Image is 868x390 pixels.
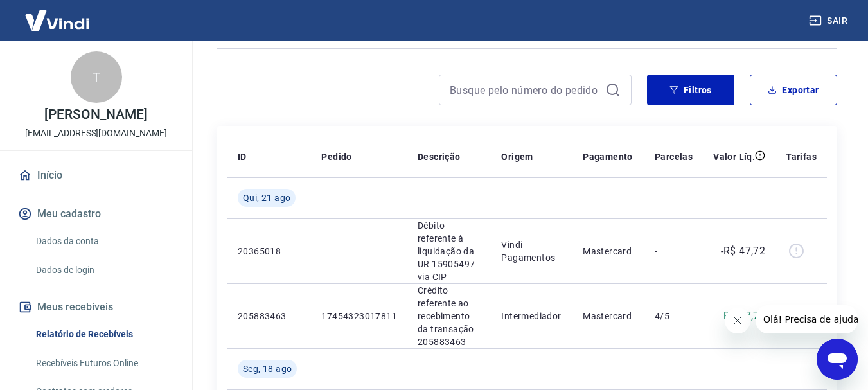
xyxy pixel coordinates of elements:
iframe: Mensagem da empresa [756,305,858,333]
p: Débito referente à liquidação da UR 15905497 via CIP [418,219,481,283]
p: 205883463 [238,310,301,323]
p: [EMAIL_ADDRESS][DOMAIN_NAME] [25,127,167,140]
p: -R$ 47,72 [721,244,766,259]
p: 4/5 [655,310,693,323]
p: 17454323017811 [321,310,397,323]
a: Dados de login [31,257,177,283]
a: Recebíveis Futuros Online [31,350,177,377]
p: Origem [501,150,533,163]
button: Meus recebíveis [15,293,177,321]
p: Mastercard [583,310,634,323]
p: Vindi Pagamentos [501,238,562,264]
div: T [71,51,122,103]
iframe: Botão para abrir a janela de mensagens [817,339,858,380]
p: Pedido [321,150,351,163]
p: Tarifas [786,150,817,163]
p: Mastercard [583,245,634,258]
p: 20365018 [238,245,301,258]
p: - [655,245,693,258]
p: Valor Líq. [713,150,755,163]
p: [PERSON_NAME] [44,108,147,121]
p: Pagamento [583,150,633,163]
img: Vindi [15,1,99,40]
button: Sair [806,9,853,33]
iframe: Fechar mensagem [725,308,750,333]
p: ID [238,150,247,163]
span: Olá! Precisa de ajuda? [8,9,108,19]
button: Exportar [750,75,837,105]
input: Busque pelo número do pedido [450,80,600,100]
a: Relatório de Recebíveis [31,321,177,348]
p: Parcelas [655,150,693,163]
a: Dados da conta [31,228,177,254]
a: Início [15,161,177,190]
span: Seg, 18 ago [243,362,292,375]
span: Qui, 21 ago [243,191,290,204]
button: Filtros [647,75,734,105]
p: Intermediador [501,310,562,323]
p: Crédito referente ao recebimento da transação 205883463 [418,284,481,348]
p: Descrição [418,150,461,163]
button: Meu cadastro [15,200,177,228]
p: R$ 47,72 [723,308,765,324]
